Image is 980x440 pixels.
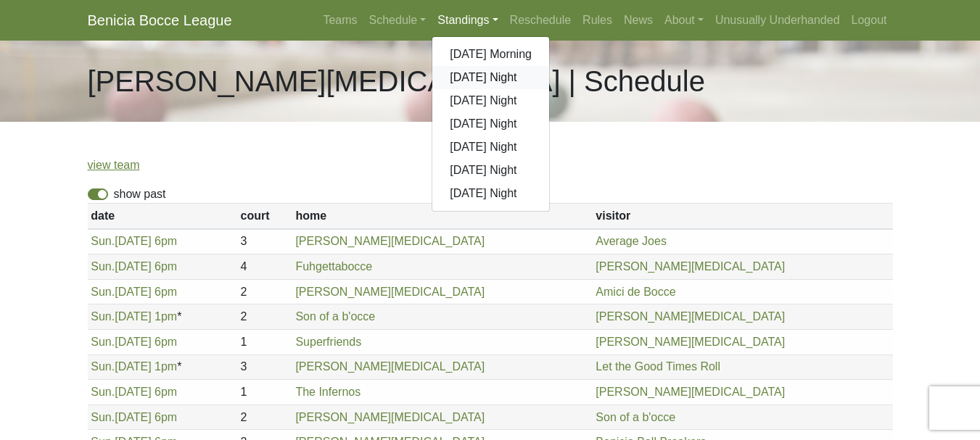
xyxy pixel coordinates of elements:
[295,286,485,298] a: [PERSON_NAME][MEDICAL_DATA]
[596,411,675,423] a: Son of a b'occe
[432,36,550,212] div: Standings
[237,204,292,229] th: court
[237,404,292,430] td: 2
[91,235,115,247] span: Sun.
[88,204,237,229] th: date
[292,204,593,229] th: home
[596,286,675,298] a: Amici de Bocce
[91,386,115,398] span: Sun.
[846,6,893,35] a: Logout
[504,6,577,35] a: Reschedule
[91,360,115,373] span: Sun.
[596,310,785,323] a: [PERSON_NAME][MEDICAL_DATA]
[432,66,549,89] a: [DATE] Night
[577,6,618,35] a: Rules
[295,310,375,323] a: Son of a b'occe
[91,310,177,323] a: Sun.[DATE] 1pm
[91,411,177,423] a: Sun.[DATE] 6pm
[618,6,659,35] a: News
[709,6,846,35] a: Unusually Underhanded
[237,380,292,405] td: 1
[317,6,363,35] a: Teams
[91,386,177,398] a: Sun.[DATE] 6pm
[432,6,503,35] a: Standings
[237,329,292,354] td: 1
[88,6,232,35] a: Benicia Bocce League
[596,360,720,373] a: Let the Good Times Roll
[237,229,292,254] td: 3
[237,279,292,304] td: 2
[295,336,361,348] a: Superfriends
[432,159,549,182] a: [DATE] Night
[596,235,667,247] a: Average Joes
[295,260,372,273] a: Fuhgettabocce
[91,260,177,273] a: Sun.[DATE] 6pm
[88,159,140,171] a: view team
[91,286,177,298] a: Sun.[DATE] 6pm
[237,304,292,330] td: 2
[91,336,115,348] span: Sun.
[432,182,549,205] a: [DATE] Night
[596,386,785,398] a: [PERSON_NAME][MEDICAL_DATA]
[237,354,292,380] td: 3
[91,286,115,298] span: Sun.
[114,186,166,203] label: show past
[295,360,485,373] a: [PERSON_NAME][MEDICAL_DATA]
[295,411,485,423] a: [PERSON_NAME][MEDICAL_DATA]
[91,310,115,323] span: Sun.
[295,235,485,247] a: [PERSON_NAME][MEDICAL_DATA]
[91,235,177,247] a: Sun.[DATE] 6pm
[432,136,549,159] a: [DATE] Night
[91,260,115,273] span: Sun.
[659,6,709,35] a: About
[91,336,177,348] a: Sun.[DATE] 6pm
[363,6,432,35] a: Schedule
[593,204,893,229] th: visitor
[295,386,361,398] a: The Infernos
[88,64,705,99] h1: [PERSON_NAME][MEDICAL_DATA] | Schedule
[237,254,292,280] td: 4
[596,336,785,348] a: [PERSON_NAME][MEDICAL_DATA]
[432,112,549,136] a: [DATE] Night
[432,43,549,66] a: [DATE] Morning
[432,89,549,112] a: [DATE] Night
[91,360,177,373] a: Sun.[DATE] 1pm
[91,411,115,423] span: Sun.
[596,260,785,273] a: [PERSON_NAME][MEDICAL_DATA]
